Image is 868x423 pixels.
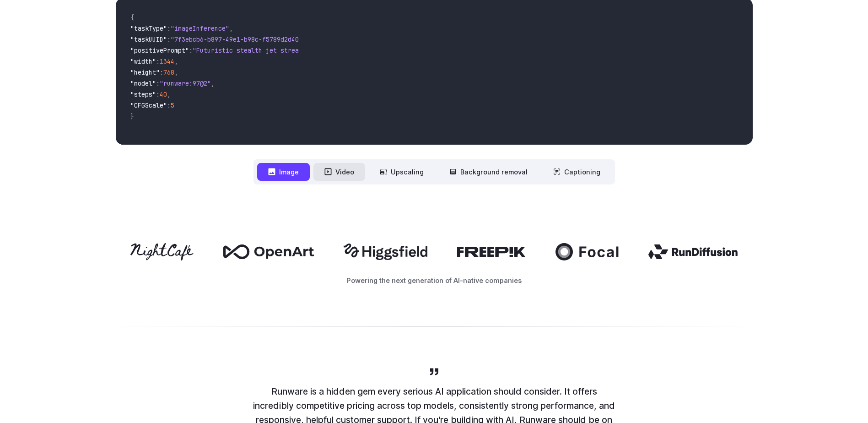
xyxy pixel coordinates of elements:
[130,68,160,76] span: "height"
[156,57,160,65] span: :
[313,163,365,181] button: Video
[167,90,171,98] span: ,
[130,90,156,98] span: "steps"
[211,79,215,87] span: ,
[160,90,167,98] span: 40
[163,68,174,76] span: 768
[160,68,163,76] span: :
[130,46,189,54] span: "positivePrompt"
[257,163,310,181] button: Image
[229,24,233,33] span: ,
[167,35,171,43] span: :
[116,275,753,286] p: Powering the next generation of AI-native companies
[174,68,178,76] span: ,
[167,101,171,109] span: :
[189,46,193,54] span: :
[193,46,526,54] span: "Futuristic stealth jet streaking through a neon-lit cityscape with glowing purple exhaust"
[438,163,539,181] button: Background removal
[171,24,229,33] span: "imageInference"
[130,79,156,87] span: "model"
[130,101,167,109] span: "CFGScale"
[130,35,167,43] span: "taskUUID"
[130,57,156,65] span: "width"
[160,79,211,87] span: "runware:97@2"
[171,101,174,109] span: 5
[130,112,134,120] span: }
[156,79,160,87] span: :
[130,13,134,22] span: {
[130,24,167,33] span: "taskType"
[369,163,435,181] button: Upscaling
[174,57,178,65] span: ,
[542,163,611,181] button: Captioning
[160,57,174,65] span: 1344
[171,35,310,43] span: "7f3ebcb6-b897-49e1-b98c-f5789d2d40d7"
[167,24,171,33] span: :
[156,90,160,98] span: :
